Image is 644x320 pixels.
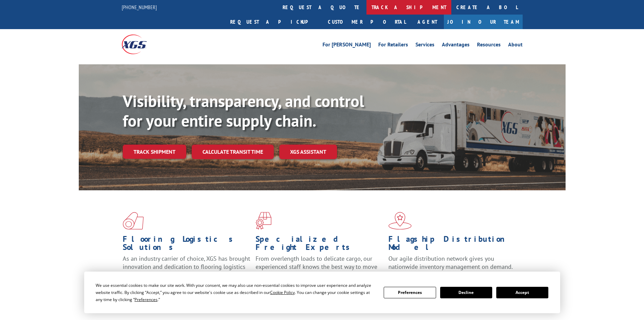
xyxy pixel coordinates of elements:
a: Services [415,42,434,49]
h1: Flooring Logistics Solutions [123,235,251,255]
b: Visibility, transparency, and control for your entire supply chain. [123,90,364,131]
span: Cookie Policy [270,290,295,295]
a: Resources [477,42,501,49]
a: For Retailers [378,42,408,49]
a: Calculate transit time [192,145,274,159]
img: xgs-icon-flagship-distribution-model-red [388,212,412,230]
img: xgs-icon-total-supply-chain-intelligence-red [123,212,144,230]
img: xgs-icon-focused-on-flooring-red [256,212,271,230]
h1: Specialized Freight Experts [256,235,383,255]
span: Our agile distribution network gives you nationwide inventory management on demand. [388,255,513,271]
button: Preferences [384,287,436,298]
a: XGS ASSISTANT [279,145,337,159]
a: Track shipment [123,145,186,159]
button: Decline [440,287,492,298]
a: Agent [411,15,444,29]
div: Cookie Consent Prompt [84,272,560,313]
p: From overlength loads to delicate cargo, our experienced staff knows the best way to move your fr... [256,255,383,285]
span: Preferences [135,297,158,302]
h1: Flagship Distribution Model [388,235,516,255]
a: Customer Portal [323,15,411,29]
a: Request a pickup [225,15,323,29]
a: Advantages [442,42,470,49]
button: Accept [496,287,548,298]
span: As an industry carrier of choice, XGS has brought innovation and dedication to flooring logistics... [123,255,250,279]
a: [PHONE_NUMBER] [122,4,157,10]
a: Join Our Team [444,15,523,29]
div: We use essential cookies to make our site work. With your consent, we may also use non-essential ... [96,282,376,303]
a: For [PERSON_NAME] [323,42,371,49]
a: About [508,42,523,49]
